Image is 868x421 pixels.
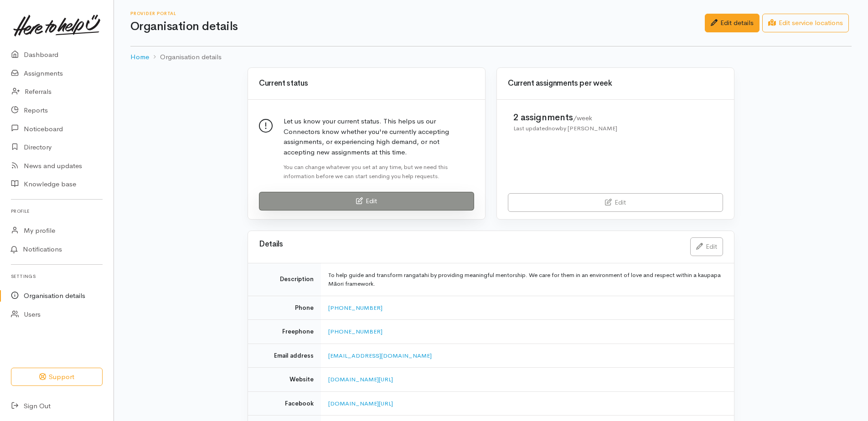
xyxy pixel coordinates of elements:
a: [DOMAIN_NAME][URL] [328,375,393,383]
a: Edit [690,237,723,256]
h6: Settings [11,270,103,282]
td: Description [248,263,321,296]
h6: Provider Portal [130,11,705,16]
h3: Current status [259,79,474,88]
div: You can change whatever you set at any time, but we need this information before we can start sen... [284,163,469,180]
div: Let us know your current status. This helps us our Connectors know whether you're currently accep... [284,116,469,157]
td: Phone [248,296,321,320]
h3: Current assignments per week [508,79,723,88]
a: Edit [508,193,723,212]
a: [PHONE_NUMBER] [328,328,382,335]
h1: Organisation details [130,20,705,33]
a: Edit details [705,14,759,32]
a: [EMAIL_ADDRESS][DOMAIN_NAME] [328,352,432,359]
td: Website [248,368,321,392]
td: Email address [248,344,321,368]
h3: Details [259,240,679,249]
a: Edit service locations [762,14,849,32]
div: 2 assignments [513,111,617,124]
div: Last updated by [PERSON_NAME] [513,124,617,133]
td: Facebook [248,391,321,416]
a: Edit [259,192,474,210]
nav: breadcrumb [130,46,852,68]
a: [PHONE_NUMBER] [328,304,382,312]
td: Freephone [248,320,321,344]
a: Home [130,52,149,62]
button: Support [11,368,103,386]
time: now [548,124,560,132]
li: Organisation details [149,52,222,62]
h6: Profile [11,205,103,217]
td: To help guide and transform rangatahi by providing meaningful mentorship. We care for them in an ... [321,263,734,296]
a: [DOMAIN_NAME][URL] [328,400,393,407]
span: /week [573,114,592,122]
